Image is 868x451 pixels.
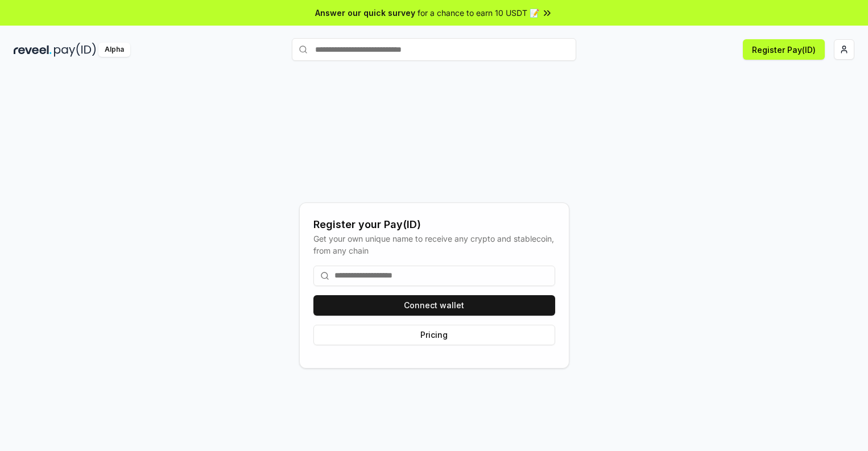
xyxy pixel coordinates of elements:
div: Get your own unique name to receive any crypto and stablecoin, from any chain [313,233,555,256]
span: for a chance to earn 10 USDT 📝 [418,7,539,19]
button: Register Pay(ID) [743,39,825,60]
img: pay_id [54,43,96,57]
button: Connect wallet [313,295,555,316]
span: Answer our quick survey [315,7,415,19]
div: Alpha [98,43,130,57]
button: Pricing [313,325,555,345]
img: reveel_dark [14,43,52,57]
div: Register your Pay(ID) [313,217,555,233]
